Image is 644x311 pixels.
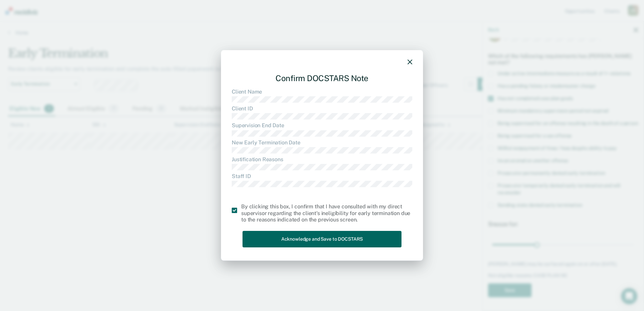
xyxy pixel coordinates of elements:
[232,89,412,95] dt: Client Name
[232,173,412,179] dt: Staff ID
[232,105,412,112] dt: Client ID
[232,122,412,129] dt: Supervision End Date
[232,156,412,163] dt: Justification Reasons
[241,204,412,223] div: By clicking this box, I confirm that I have consulted with my direct supervisor regarding the cli...
[243,231,401,247] button: Acknowledge and Save to DOCSTARS
[232,68,412,89] div: Confirm DOCSTARS Note
[232,139,412,146] dt: New Early Termination Date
